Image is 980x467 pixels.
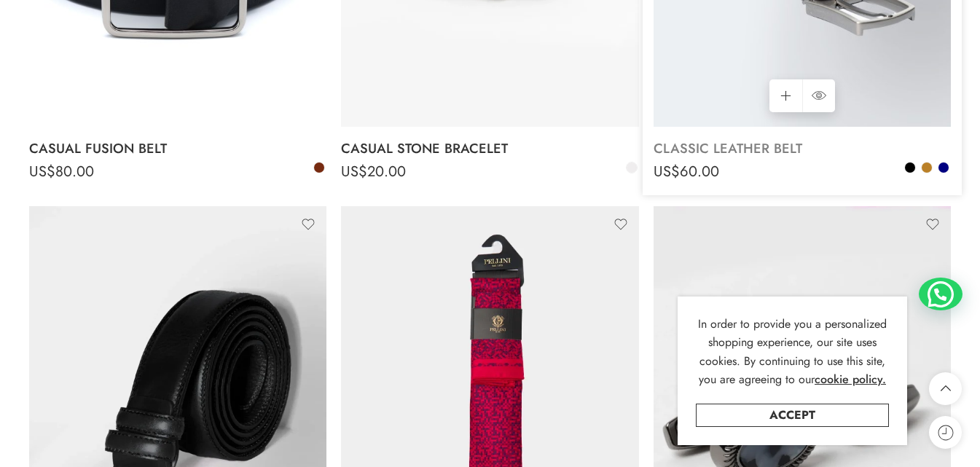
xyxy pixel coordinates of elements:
[29,161,55,182] span: US$
[341,161,367,182] span: US$
[29,134,326,163] a: CASUAL FUSION BELT
[698,315,887,388] span: In order to provide you a personalized shopping experience, our site uses cookies. By continuing ...
[920,161,933,174] a: Camel
[654,161,680,182] span: US$
[815,370,886,389] a: cookie policy.
[341,134,638,163] a: CASUAL STONE BRACELET
[696,404,889,427] a: Accept
[654,134,951,163] a: CLASSIC LEATHER BELT
[903,161,917,174] a: Black
[313,161,326,174] a: Brown
[625,161,638,174] a: Off-White
[654,161,719,182] bdi: 60.00
[937,161,950,174] a: Navy
[769,79,802,112] a: Select options for “CLASSIC LEATHER BELT”
[29,161,94,182] bdi: 80.00
[341,161,406,182] bdi: 20.00
[802,79,835,112] a: QUICK SHOP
